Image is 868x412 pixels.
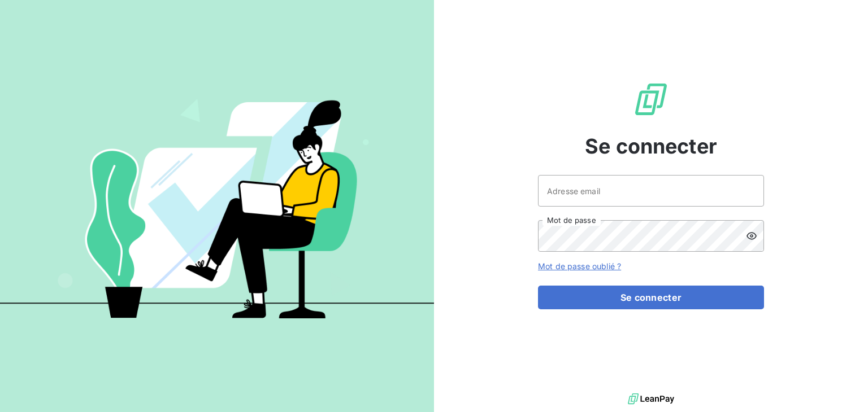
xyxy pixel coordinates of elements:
[538,286,764,309] button: Se connecter
[633,81,669,117] img: Logo LeanPay
[628,391,674,407] img: logo
[538,261,621,271] a: Mot de passe oublié ?
[585,131,717,161] span: Se connecter
[538,175,764,207] input: placeholder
